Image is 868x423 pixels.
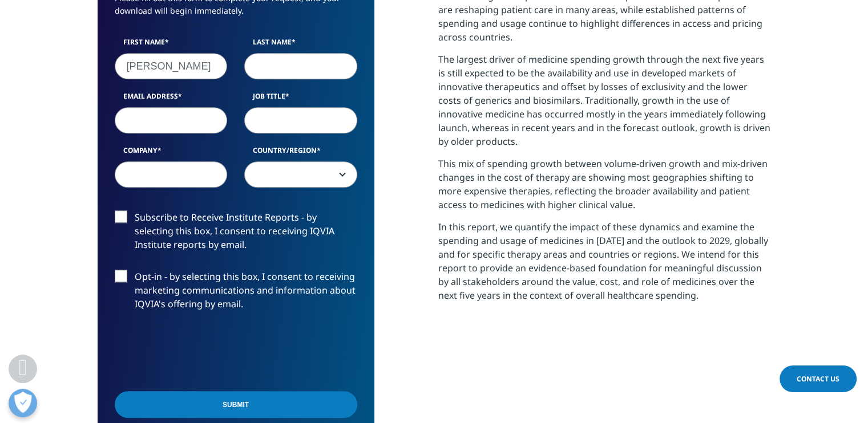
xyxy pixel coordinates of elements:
[115,329,288,373] iframe: reCAPTCHA
[244,37,357,53] label: Last Name
[115,210,357,258] label: Subscribe to Receive Institute Reports - by selecting this box, I consent to receiving IQVIA Inst...
[244,91,357,107] label: Job Title
[9,389,37,417] button: Open Preferences
[438,52,771,157] p: The largest driver of medicine spending growth through the next five years is still expected to b...
[438,220,771,311] p: In this report, we quantify the impact of these dynamics and examine the spending and usage of me...
[797,374,839,384] span: Contact Us
[115,270,357,317] label: Opt-in - by selecting this box, I consent to receiving marketing communications and information a...
[244,145,357,161] label: Country/Region
[115,145,228,161] label: Company
[438,157,771,220] p: This mix of spending growth between volume-driven growth and mix-driven changes in the cost of th...
[115,91,228,107] label: Email Address
[115,391,357,418] input: Submit
[780,365,857,392] a: Contact Us
[115,37,228,53] label: First Name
